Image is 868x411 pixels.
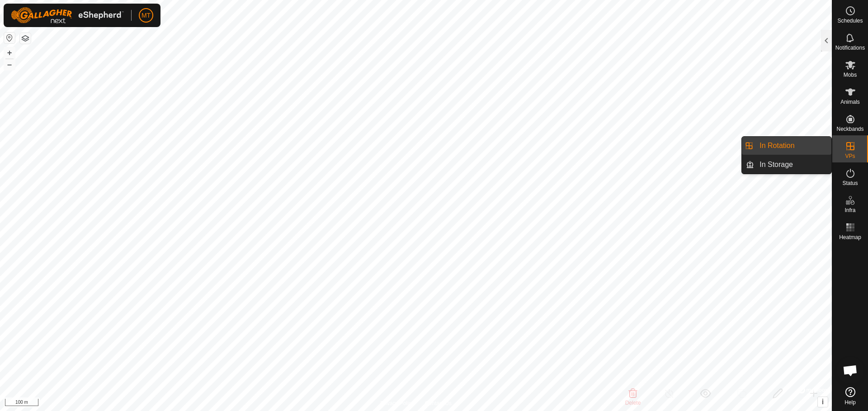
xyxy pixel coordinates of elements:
span: Neckbands [836,126,863,132]
img: Gallagher Logo [11,7,124,23]
a: Contact Us [425,399,452,407]
span: Schedules [837,18,863,23]
li: In Storage [742,156,831,174]
span: Status [842,180,858,186]
div: Open chat [837,357,864,384]
span: VPs [845,153,855,159]
span: In Rotation [759,140,794,151]
a: Help [832,383,868,409]
button: – [4,59,15,70]
span: Help [844,400,856,405]
a: In Rotation [754,137,831,155]
span: Infra [844,208,855,213]
li: In Rotation [742,137,831,155]
button: i [818,397,828,407]
button: + [4,47,15,58]
button: Reset Map [4,32,15,43]
span: Animals [840,99,860,105]
a: In Storage [754,156,831,174]
button: Map Layers [20,33,31,44]
span: Mobs [844,72,857,78]
span: MT [142,11,151,20]
span: In Storage [759,159,793,170]
span: i [822,398,824,406]
a: Privacy Policy [380,399,414,407]
span: Notifications [835,45,865,51]
span: Heatmap [839,235,861,240]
